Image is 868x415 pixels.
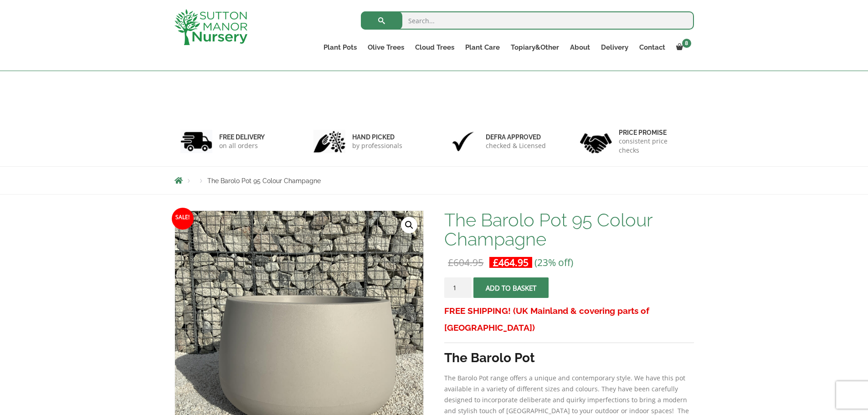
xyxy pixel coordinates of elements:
a: 8 [671,41,694,54]
span: £ [493,256,498,269]
input: Search... [361,11,694,30]
p: by professionals [352,141,402,150]
a: Topiary&Other [505,41,565,54]
h6: Defra approved [486,133,546,141]
a: About [565,41,596,54]
h6: Price promise [619,128,688,137]
p: consistent price checks [619,137,688,155]
a: Plant Pots [318,41,362,54]
span: Sale! [172,208,194,230]
img: 2.jpg [313,130,345,153]
a: View full-screen image gallery [401,217,417,233]
span: £ [448,256,453,269]
img: 4.jpg [580,128,612,155]
h3: FREE SHIPPING! (UK Mainland & covering parts of [GEOGRAPHIC_DATA]) [444,302,693,336]
span: (23% off) [534,256,573,269]
p: on all orders [219,141,265,150]
h6: hand picked [352,133,402,141]
p: checked & Licensed [486,141,546,150]
span: The Barolo Pot 95 Colour Champagne [207,177,321,184]
button: Add to basket [473,277,549,298]
nav: Breadcrumbs [175,177,694,184]
img: 1.jpg [180,130,212,153]
a: Delivery [596,41,634,54]
h6: FREE DELIVERY [219,133,265,141]
img: logo [175,9,247,45]
span: 8 [682,39,691,48]
img: 3.jpg [447,130,479,153]
strong: The Barolo Pot [444,350,535,365]
a: Cloud Trees [410,41,460,54]
a: Contact [634,41,671,54]
input: Product quantity [444,277,472,298]
bdi: 464.95 [493,256,529,269]
a: Plant Care [460,41,505,54]
a: Olive Trees [362,41,410,54]
h1: The Barolo Pot 95 Colour Champagne [444,210,693,249]
bdi: 604.95 [448,256,483,269]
